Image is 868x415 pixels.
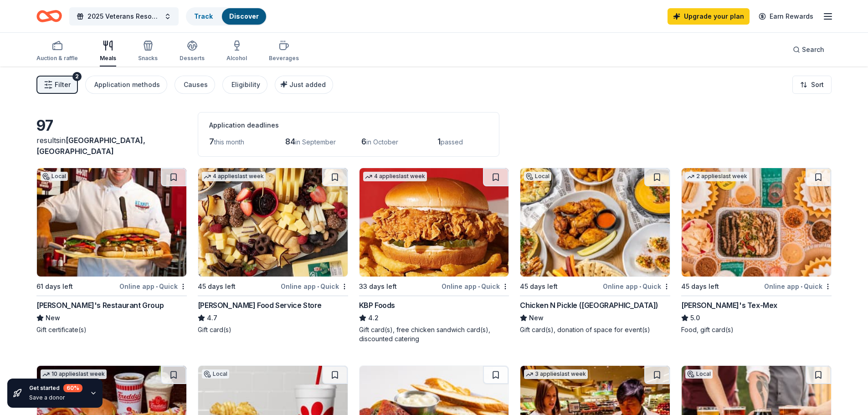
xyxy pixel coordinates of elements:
div: 97 [36,117,187,135]
span: 4.2 [368,313,379,323]
div: Gift card(s) [198,325,348,334]
span: • [156,283,158,290]
div: Online app Quick [281,281,348,292]
span: in [36,136,145,156]
div: 3 applies last week [524,369,588,379]
img: Image for Chicken N Pickle (Grand Prairie) [520,168,670,277]
div: results [36,135,187,157]
div: Chicken N Pickle ([GEOGRAPHIC_DATA]) [520,300,658,311]
div: Online app Quick [442,281,509,292]
div: 45 days left [520,281,558,292]
span: [GEOGRAPHIC_DATA], [GEOGRAPHIC_DATA] [36,136,145,156]
div: 61 days left [36,281,73,292]
img: Image for Chuy's Tex-Mex [682,168,831,277]
div: Snacks [138,55,158,62]
button: Just added [275,76,333,94]
span: 5.0 [690,313,700,323]
div: Gift card(s), free chicken sandwich card(s), discounted catering [359,325,509,343]
div: 33 days left [359,281,397,292]
div: Local [685,369,713,379]
button: 2025 Veterans Resource Fair - Stand Down Event [69,7,179,26]
button: Desserts [180,36,205,67]
div: Auction & raffle [36,55,78,62]
span: 84 [285,137,295,146]
button: TrackDiscover [186,7,267,26]
button: Sort [792,76,832,94]
span: in September [295,138,336,146]
div: Local [41,172,68,181]
div: Eligibility [231,79,260,90]
a: Image for Chuy's Tex-Mex2 applieslast week45 days leftOnline app•Quick[PERSON_NAME]'s Tex-Mex5.0F... [681,168,832,334]
button: Beverages [269,36,299,67]
span: this month [214,138,244,146]
div: Alcohol [226,55,247,62]
button: Application methods [85,76,167,94]
span: New [46,313,60,323]
a: Discover [229,12,259,20]
button: Alcohol [226,36,247,67]
div: Application methods [94,79,160,90]
div: Online app Quick [764,281,832,292]
button: Filter2 [36,76,78,94]
div: Meals [100,55,116,62]
div: KBP Foods [359,300,395,311]
div: 45 days left [681,281,719,292]
img: Image for Gordon Food Service Store [198,168,348,277]
div: Causes [184,79,208,90]
button: Meals [100,36,116,67]
span: in October [366,138,398,146]
a: Home [36,5,62,27]
button: Snacks [138,36,158,67]
span: New [529,313,544,323]
button: Causes [175,76,215,94]
div: Beverages [269,55,299,62]
img: Image for KBP Foods [360,168,509,277]
div: Local [524,172,551,181]
div: [PERSON_NAME]'s Restaurant Group [36,300,164,311]
span: Sort [811,79,824,90]
div: 2 [72,72,82,81]
div: Get started [29,384,82,392]
div: Online app Quick [119,281,187,292]
div: Gift card(s), donation of space for event(s) [520,325,670,334]
a: Image for KBP Foods4 applieslast week33 days leftOnline app•QuickKBP Foods4.2Gift card(s), free c... [359,168,509,343]
div: [PERSON_NAME] Food Service Store [198,300,322,311]
a: Earn Rewards [753,8,819,25]
div: 4 applies last week [202,172,266,181]
span: • [639,283,641,290]
div: 60 % [63,384,82,392]
div: Food, gift card(s) [681,325,832,334]
div: Desserts [180,55,205,62]
div: 45 days left [198,281,236,292]
span: Filter [55,79,71,90]
div: 2 applies last week [685,172,749,181]
a: Image for Chicken N Pickle (Grand Prairie)Local45 days leftOnline app•QuickChicken N Pickle ([GEO... [520,168,670,334]
div: Application deadlines [209,120,488,131]
span: Search [802,44,824,55]
span: • [478,283,480,290]
div: Online app Quick [603,281,670,292]
a: Image for Gordon Food Service Store4 applieslast week45 days leftOnline app•Quick[PERSON_NAME] Fo... [198,168,348,334]
span: 4.7 [207,313,217,323]
div: Local [202,369,229,379]
span: • [317,283,319,290]
a: Upgrade your plan [668,8,750,25]
div: 4 applies last week [363,172,427,181]
button: Search [786,41,832,59]
span: 6 [361,137,366,146]
div: [PERSON_NAME]'s Tex-Mex [681,300,777,311]
div: 10 applies last week [41,369,107,379]
button: Eligibility [222,76,267,94]
img: Image for Kenny's Restaurant Group [37,168,186,277]
span: 7 [209,137,214,146]
div: Gift certificate(s) [36,325,187,334]
a: Track [194,12,213,20]
span: 2025 Veterans Resource Fair - Stand Down Event [87,11,160,22]
span: passed [441,138,463,146]
span: 1 [437,137,441,146]
div: Save a donor [29,394,82,401]
span: Just added [289,81,326,88]
a: Image for Kenny's Restaurant GroupLocal61 days leftOnline app•Quick[PERSON_NAME]'s Restaurant Gro... [36,168,187,334]
span: • [801,283,802,290]
button: Auction & raffle [36,36,78,67]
